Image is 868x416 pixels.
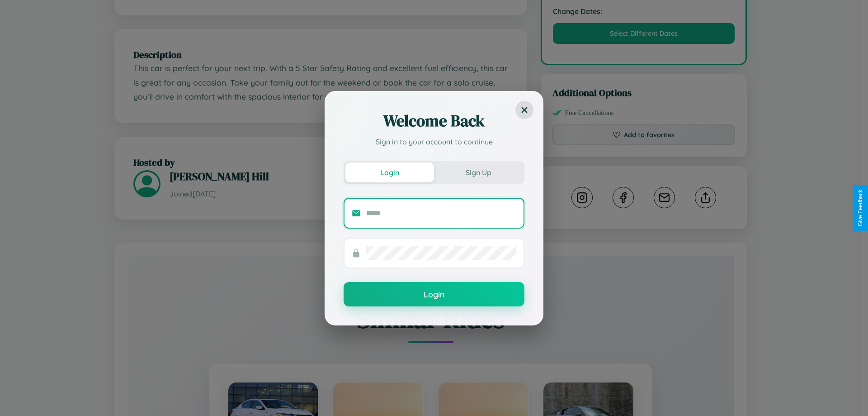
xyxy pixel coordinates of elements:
button: Sign Up [434,163,523,182]
p: Sign in to your account to continue [344,136,524,147]
button: Login [345,163,434,182]
div: Give Feedback [857,190,863,226]
h2: Welcome Back [344,110,524,132]
button: Login [344,282,524,306]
